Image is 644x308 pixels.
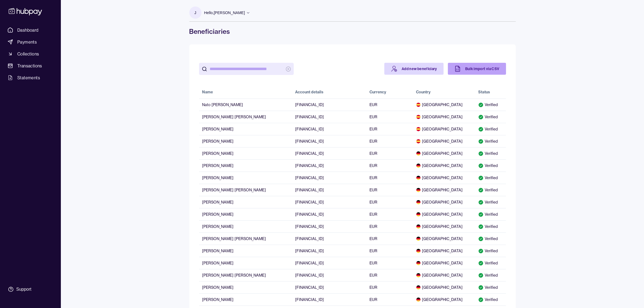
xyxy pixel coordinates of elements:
[295,89,323,95] div: Account details
[416,285,472,290] span: [GEOGRAPHIC_DATA]
[366,123,413,135] td: EUR
[478,89,490,95] div: Status
[5,73,55,83] a: Statements
[366,184,413,196] td: EUR
[199,245,292,257] td: [PERSON_NAME]
[478,175,503,181] div: Verified
[366,99,413,111] td: EUR
[478,297,503,302] div: Verified
[292,220,366,232] td: [FINANCIAL_ID]
[202,89,213,95] div: Name
[292,281,366,293] td: [FINANCIAL_ID]
[416,199,472,205] span: [GEOGRAPHIC_DATA]
[478,139,503,144] div: Verified
[199,184,292,196] td: [PERSON_NAME] [PERSON_NAME]
[478,273,503,278] div: Verified
[366,135,413,147] td: EUR
[478,260,503,266] div: Verified
[416,151,472,156] span: [GEOGRAPHIC_DATA]
[5,61,55,71] a: Transactions
[478,199,503,205] div: Verified
[199,220,292,232] td: [PERSON_NAME]
[5,49,55,59] a: Collections
[17,74,40,81] span: Statements
[478,236,503,241] div: Verified
[366,220,413,232] td: EUR
[17,63,42,69] span: Transactions
[478,212,503,217] div: Verified
[448,63,506,75] a: Bulk import via CSV
[199,196,292,208] td: [PERSON_NAME]
[199,99,292,111] td: Nato [PERSON_NAME]
[189,27,516,36] h1: Beneficiaries
[204,10,245,16] p: Hello, [PERSON_NAME]
[292,123,366,135] td: [FINANCIAL_ID]
[292,147,366,159] td: [FINANCIAL_ID]
[416,126,472,132] span: [GEOGRAPHIC_DATA]
[199,159,292,172] td: [PERSON_NAME]
[478,224,503,229] div: Verified
[292,196,366,208] td: [FINANCIAL_ID]
[17,39,37,45] span: Payments
[416,297,472,302] span: [GEOGRAPHIC_DATA]
[366,257,413,269] td: EUR
[292,172,366,184] td: [FINANCIAL_ID]
[366,147,413,159] td: EUR
[199,281,292,293] td: [PERSON_NAME]
[416,187,472,193] span: [GEOGRAPHIC_DATA]
[370,89,387,95] div: Currency
[17,51,39,57] span: Collections
[292,293,366,306] td: [FINANCIAL_ID]
[194,10,196,16] p: J
[199,172,292,184] td: [PERSON_NAME]
[366,232,413,245] td: EUR
[416,139,472,144] span: [GEOGRAPHIC_DATA]
[478,187,503,193] div: Verified
[199,123,292,135] td: [PERSON_NAME]
[416,114,472,120] span: [GEOGRAPHIC_DATA]
[416,89,431,95] div: Country
[17,27,39,33] span: Dashboard
[210,63,283,75] input: search
[199,269,292,281] td: [PERSON_NAME] [PERSON_NAME]
[478,126,503,132] div: Verified
[366,269,413,281] td: EUR
[292,269,366,281] td: [FINANCIAL_ID]
[292,208,366,220] td: [FINANCIAL_ID]
[416,260,472,266] span: [GEOGRAPHIC_DATA]
[478,114,503,120] div: Verified
[416,102,472,107] span: [GEOGRAPHIC_DATA]
[478,163,503,168] div: Verified
[366,281,413,293] td: EUR
[366,245,413,257] td: EUR
[366,208,413,220] td: EUR
[199,293,292,306] td: [PERSON_NAME]
[292,257,366,269] td: [FINANCIAL_ID]
[16,286,31,292] div: Support
[416,224,472,229] span: [GEOGRAPHIC_DATA]
[366,111,413,123] td: EUR
[416,163,472,168] span: [GEOGRAPHIC_DATA]
[366,172,413,184] td: EUR
[199,111,292,123] td: [PERSON_NAME] [PERSON_NAME]
[478,151,503,156] div: Verified
[416,212,472,217] span: [GEOGRAPHIC_DATA]
[5,25,55,35] a: Dashboard
[292,99,366,111] td: [FINANCIAL_ID]
[292,159,366,172] td: [FINANCIAL_ID]
[5,284,55,295] a: Support
[366,196,413,208] td: EUR
[199,135,292,147] td: [PERSON_NAME]
[199,147,292,159] td: [PERSON_NAME]
[478,285,503,290] div: Verified
[292,232,366,245] td: [FINANCIAL_ID]
[416,248,472,254] span: [GEOGRAPHIC_DATA]
[366,159,413,172] td: EUR
[366,293,413,306] td: EUR
[478,102,503,107] div: Verified
[199,232,292,245] td: [PERSON_NAME] [PERSON_NAME]
[199,257,292,269] td: [PERSON_NAME]
[292,135,366,147] td: [FINANCIAL_ID]
[199,208,292,220] td: [PERSON_NAME]
[416,273,472,278] span: [GEOGRAPHIC_DATA]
